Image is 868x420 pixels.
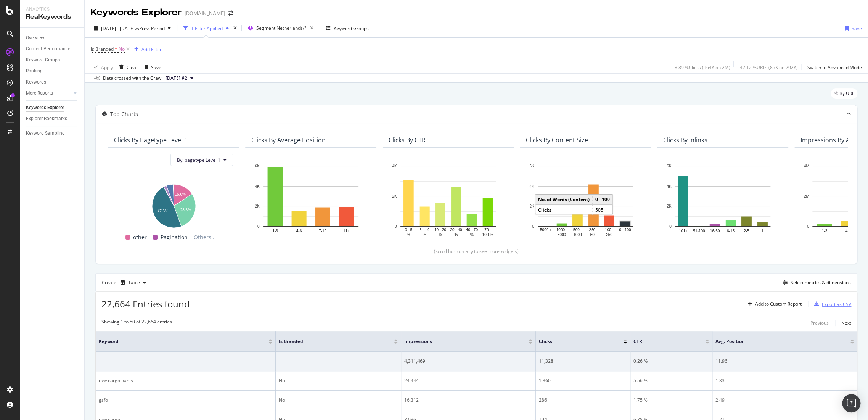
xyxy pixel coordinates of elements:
[116,61,138,73] button: Clear
[389,136,426,144] div: Clicks By CTR
[822,301,851,307] div: Export as CSV
[101,64,113,71] div: Apply
[791,279,851,286] div: Select metrics & dimensions
[852,25,862,32] div: Save
[26,67,43,75] div: Ranking
[420,228,429,232] text: 5 - 10
[26,34,44,42] div: Overview
[162,74,196,83] button: [DATE] #2
[804,164,809,168] text: 4M
[101,298,190,310] span: 22,664 Entries found
[529,204,534,209] text: 2K
[91,22,174,34] button: [DATE] - [DATE]vsPrev. Period
[845,229,851,233] text: 4-6
[744,229,749,233] text: 2-5
[405,228,412,232] text: 0 - 5
[529,184,534,188] text: 4K
[115,46,117,52] span: =
[423,233,426,237] text: %
[26,129,65,137] div: Keyword Sampling
[810,320,829,326] div: Previous
[26,45,79,53] a: Content Performance
[101,25,135,32] span: [DATE] - [DATE]
[185,10,225,17] div: [DOMAIN_NAME]
[841,320,851,326] div: Next
[175,192,185,196] text: 15.6%
[407,233,410,237] text: %
[745,298,802,310] button: Add to Custom Report
[454,233,458,237] text: %
[539,358,627,365] div: 11,328
[619,228,631,232] text: 0 - 100
[740,64,798,71] div: 42.12 % URLs ( 85K on 202K )
[279,338,383,345] span: Is Branded
[633,358,709,365] div: 0.26 %
[256,25,307,31] span: Segment: Netherlands/*
[103,75,162,82] div: Data crossed with the Crawl
[404,358,532,365] div: 4,311,469
[26,78,46,86] div: Keywords
[251,136,326,144] div: Clicks By Average Position
[323,22,372,34] button: Keyword Groups
[26,56,60,64] div: Keyword Groups
[532,224,534,229] text: 0
[105,248,848,254] div: (scroll horizontally to see more widgets)
[26,34,79,42] a: Overview
[251,162,370,238] svg: A chart.
[151,64,161,71] div: Save
[395,224,397,229] text: 0
[539,397,627,404] div: 286
[539,338,612,345] span: Clicks
[101,319,172,328] div: Showing 1 to 50 of 22,664 entries
[606,233,612,237] text: 250
[131,45,162,54] button: Add Filter
[526,162,645,238] div: A chart.
[26,67,79,75] a: Ranking
[710,229,720,233] text: 16-50
[117,277,149,289] button: Table
[166,75,187,82] span: 2025 Jan. 17th #2
[404,397,532,404] div: 16,312
[279,377,398,384] div: No
[255,164,260,168] text: 6K
[679,229,688,233] text: 101+
[529,164,534,168] text: 6K
[667,164,672,168] text: 6K
[590,233,596,237] text: 500
[539,377,627,384] div: 1,360
[343,229,350,233] text: 11+
[127,64,138,71] div: Clear
[667,204,672,209] text: 2K
[26,115,79,123] a: Explorer Bookmarks
[556,228,567,232] text: 1000 -
[26,104,64,112] div: Keywords Explorer
[434,228,447,232] text: 10 - 20
[573,233,582,237] text: 1000
[141,46,162,53] div: Add Filter
[180,22,232,34] button: 1 Filter Applied
[804,61,862,73] button: Switch to Advanced Mode
[114,136,188,144] div: Clicks By pagetype Level 1
[715,338,839,345] span: Avg. Position
[839,91,854,96] span: By URL
[91,61,113,73] button: Apply
[257,224,260,229] text: 0
[404,338,517,345] span: Impressions
[761,229,764,233] text: 1
[161,233,188,242] span: Pagination
[26,45,70,53] div: Content Performance
[334,25,369,32] div: Keyword Groups
[821,229,827,233] text: 1-3
[319,229,326,233] text: 7-10
[26,89,53,97] div: More Reports
[842,394,860,412] div: Open Intercom Messenger
[482,233,493,237] text: 100 %
[439,233,442,237] text: %
[715,358,854,365] div: 11.96
[191,25,223,32] div: 1 Filter Applied
[633,338,694,345] span: CTR
[135,25,165,32] span: vs Prev. Period
[141,61,161,73] button: Save
[470,233,474,237] text: %
[26,78,79,86] a: Keywords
